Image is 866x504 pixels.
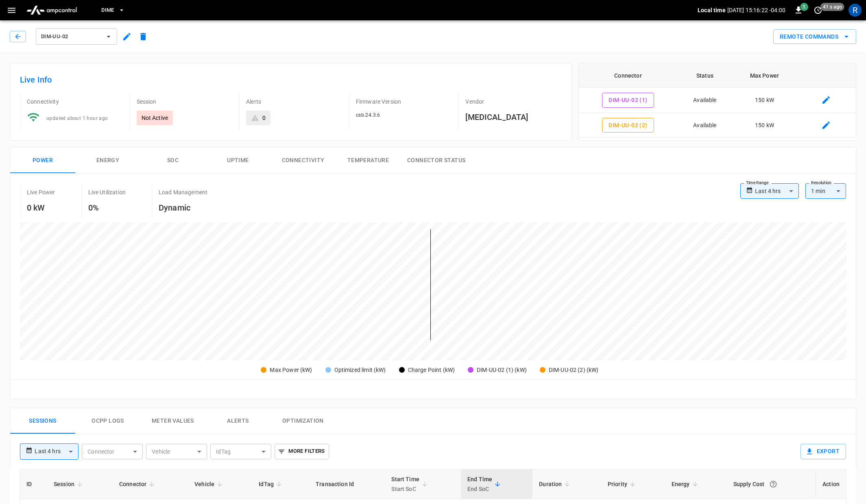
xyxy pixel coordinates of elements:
label: Resolution [811,180,831,186]
span: DIM-UU-02 [41,32,101,41]
p: Start SoC [391,484,419,494]
p: Load Management [159,188,207,196]
button: Connectivity [270,148,336,174]
p: Session [137,98,233,106]
button: DIM-UU-02 (2) [602,118,654,133]
span: Connector [119,479,157,489]
div: Supply Cost [733,477,809,491]
span: Session [54,479,85,489]
h6: [MEDICAL_DATA] [465,111,562,124]
th: Transaction Id [309,469,385,499]
img: ampcontrol.io logo [23,2,80,18]
td: Available [677,88,733,113]
div: DIM-UU-02 (1) (kW) [477,366,527,374]
div: Last 4 hrs [35,444,79,459]
button: Sessions [10,408,75,434]
button: Remote Commands [773,29,856,44]
span: Duration [539,479,572,489]
button: Meter Values [140,408,205,434]
div: Start Time [391,474,419,494]
p: Live Power [27,188,55,196]
th: Action [816,469,846,499]
p: Not Active [142,114,168,122]
p: Connectivity [27,98,123,106]
span: Priority [608,479,638,489]
h6: 0 kW [27,201,55,214]
div: Optimized limit (kW) [334,366,386,374]
td: 150 kW [733,113,796,138]
h6: Dynamic [159,201,207,214]
button: set refresh interval [811,4,825,17]
span: Start TimeStart SoC [391,474,430,494]
button: More Filters [275,444,329,459]
span: Dime [101,6,114,15]
button: Dime [98,2,128,18]
p: Vendor [465,98,562,106]
button: Optimization [270,408,336,434]
p: Local time [698,6,726,14]
h6: 0% [88,201,126,214]
button: Power [10,148,75,174]
button: Energy [75,148,140,174]
span: Vehicle [194,479,225,489]
button: Uptime [205,148,270,174]
span: csb.24.3.6 [356,112,380,118]
span: End TimeEnd SoC [467,474,503,494]
p: Live Utilization [88,188,126,196]
div: 1 min [805,183,846,199]
button: DIM-UU-02 [36,28,117,45]
td: 150 kW [733,88,796,113]
button: The cost of your charging session based on your supply rates [766,477,781,491]
span: 41 s ago [820,3,844,11]
div: Charge Point (kW) [408,366,455,374]
button: Export [801,444,846,459]
button: DIM-UU-02 (1) [602,93,654,108]
span: 1 [800,3,808,11]
div: Max Power (kW) [270,366,312,374]
button: Connector Status [401,148,472,174]
p: Firmware Version [356,98,452,106]
button: SOC [140,148,205,174]
div: Last 4 hrs [755,183,799,199]
button: Temperature [336,148,401,174]
div: 0 [262,114,266,122]
span: updated about 1 hour ago [46,115,108,121]
th: Max Power [733,63,796,88]
button: Alerts [205,408,270,434]
span: Energy [672,479,700,489]
td: Available [677,113,733,138]
p: End SoC [467,484,492,494]
th: Status [677,63,733,88]
div: End Time [467,474,492,494]
label: Time Range [746,180,769,186]
p: Alerts [246,98,342,106]
span: IdTag [259,479,284,489]
div: remote commands options [773,29,856,44]
th: Connector [579,63,677,88]
div: DIM-UU-02 (2) (kW) [549,366,599,374]
div: profile-icon [849,4,862,17]
button: Ocpp logs [75,408,140,434]
h6: Live Info [20,73,562,86]
p: [DATE] 15:16:22 -04:00 [727,6,785,14]
th: ID [20,469,47,499]
table: connector table [579,63,856,138]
